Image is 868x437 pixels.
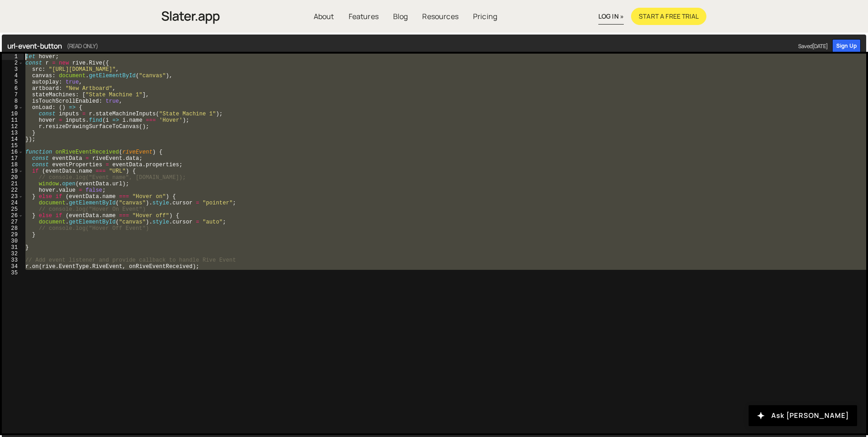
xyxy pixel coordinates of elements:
[794,42,828,50] div: Saved
[7,40,828,51] h1: url-event-button
[2,124,24,130] div: 12
[466,8,504,25] a: Pricing
[2,225,24,232] div: 28
[162,6,220,26] a: home
[2,155,24,162] div: 17
[2,60,24,66] div: 2
[2,257,24,263] div: 33
[2,238,24,244] div: 30
[2,213,24,219] div: 26
[2,263,24,270] div: 34
[67,40,99,51] small: (READ ONLY)
[2,232,24,238] div: 29
[2,270,24,276] div: 35
[2,98,24,104] div: 8
[2,174,24,181] div: 20
[2,79,24,85] div: 5
[2,181,24,187] div: 21
[2,187,24,194] div: 22
[2,130,24,136] div: 13
[386,8,415,25] a: Blog
[341,8,386,25] a: Features
[2,200,24,206] div: 24
[2,92,24,98] div: 7
[2,111,24,117] div: 10
[2,104,24,111] div: 9
[306,8,341,25] a: About
[415,8,465,25] a: Resources
[598,9,624,25] a: log in »
[2,136,24,143] div: 14
[631,8,706,25] a: Start a free trial
[2,54,24,60] div: 1
[2,143,24,149] div: 15
[2,149,24,155] div: 16
[812,42,828,50] div: [DATE]
[2,117,24,124] div: 11
[2,244,24,251] div: 31
[2,206,24,213] div: 25
[2,168,24,174] div: 19
[749,405,857,426] button: Ask [PERSON_NAME]
[162,9,220,26] img: Slater is an modern coding environment with an inbuilt AI tool. Get custom code quickly with no c...
[2,66,24,73] div: 3
[2,219,24,225] div: 27
[2,162,24,168] div: 18
[2,251,24,257] div: 32
[832,39,861,53] a: Sign Up
[2,194,24,200] div: 23
[2,85,24,92] div: 6
[2,73,24,79] div: 4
